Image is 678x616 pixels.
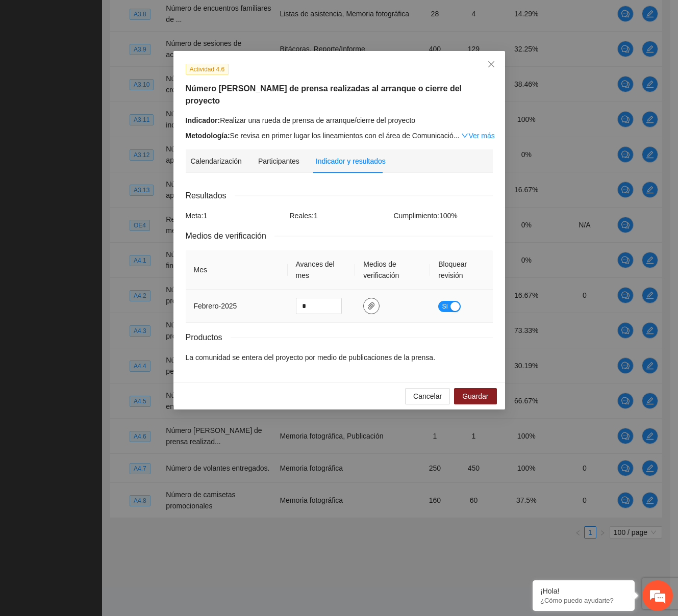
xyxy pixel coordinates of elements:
[540,587,627,595] div: ¡Hola!
[186,352,493,363] li: La comunidad se entera del proyecto por medio de publicaciones de la prensa.
[186,64,229,75] span: Actividad 4.6
[186,250,288,290] th: Mes
[186,132,230,140] strong: Metodología:
[53,52,171,65] div: Chatee con nosotros ahora
[462,391,488,402] span: Guardar
[290,212,318,220] span: Reales: 1
[461,132,468,139] span: down
[167,5,192,30] div: Minimizar ventana de chat en vivo
[191,156,242,167] div: Calendarización
[454,388,496,404] button: Guardar
[5,278,194,314] textarea: Escriba su mensaje y pulse “Intro”
[186,115,493,126] div: Realizar una rueda de prensa de arranque/cierre del proyecto
[364,302,379,310] span: paper-clip
[430,250,492,290] th: Bloquear revisión
[183,210,287,221] div: Meta: 1
[316,156,386,167] div: Indicador y resultados
[258,156,299,167] div: Participantes
[59,136,141,239] span: Estamos en línea.
[540,597,627,604] p: ¿Cómo puedo ayudarte?
[391,210,495,221] div: Cumplimiento: 100 %
[413,391,442,402] span: Cancelar
[454,132,460,140] span: ...
[442,301,448,312] span: Sí
[478,51,505,79] button: Close
[461,132,494,140] a: Expand
[363,298,380,314] button: paper-clip
[355,250,430,290] th: Medios de verificación
[288,250,356,290] th: Avances del mes
[487,60,495,68] span: close
[186,331,231,344] span: Productos
[186,229,274,242] span: Medios de verificación
[186,189,235,202] span: Resultados
[194,302,237,310] span: febrero - 2025
[405,388,450,404] button: Cancelar
[186,83,493,107] h5: Número [PERSON_NAME] de prensa realizadas al arranque o cierre del proyecto
[186,130,493,141] div: Se revisa en primer lugar los lineamientos con el área de Comunicació
[186,116,220,124] strong: Indicador:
